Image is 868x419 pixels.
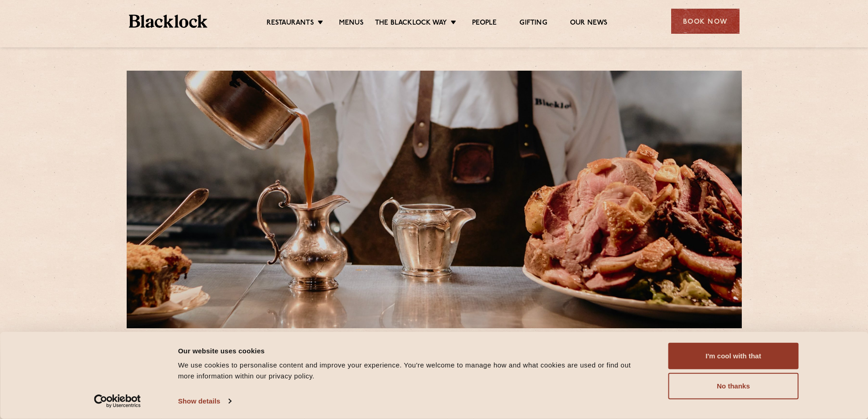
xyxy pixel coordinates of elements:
[519,19,547,29] a: Gifting
[339,19,364,29] a: Menus
[178,345,648,356] div: Our website uses cookies
[267,19,314,29] a: Restaurants
[472,19,497,29] a: People
[77,394,157,408] a: Usercentrics Cookiebot - opens in a new window
[570,19,608,29] a: Our News
[178,394,231,408] a: Show details
[129,15,208,28] img: BL_Textured_Logo-footer-cropped.svg
[671,9,740,34] div: Book Now
[178,360,648,382] div: We use cookies to personalise content and improve your experience. You're welcome to manage how a...
[668,343,799,369] button: I'm cool with that
[375,19,447,29] a: The Blacklock Way
[668,373,799,399] button: No thanks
